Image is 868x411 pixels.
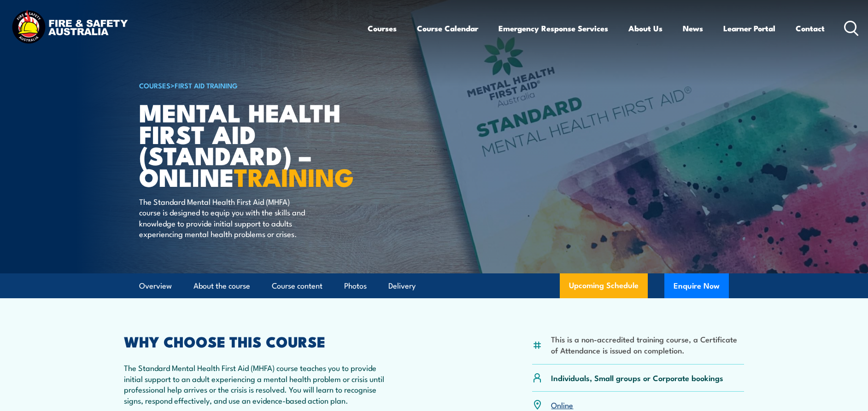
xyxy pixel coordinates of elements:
[499,16,608,41] a: Emergency Response Services
[139,196,307,239] p: The Standard Mental Health First Aid (MHFA) course is designed to equip you with the skills and k...
[272,274,323,298] a: Course content
[664,273,729,298] button: Enquire Now
[551,372,723,383] p: Individuals, Small groups or Corporate bookings
[551,399,573,410] a: Online
[344,274,367,298] a: Photos
[628,16,663,41] a: About Us
[194,274,250,298] a: About the course
[175,80,238,90] a: First Aid Training
[139,80,367,91] h6: >
[124,362,393,405] p: The Standard Mental Health First Aid (MHFA) course teaches you to provide initial support to an a...
[723,16,775,41] a: Learner Portal
[388,274,416,298] a: Delivery
[139,101,367,187] h1: Mental Health First Aid (Standard) – Online
[139,80,170,90] a: COURSES
[551,334,744,355] li: This is a non-accredited training course, a Certificate of Attendance is issued on completion.
[234,157,354,195] strong: TRAINING
[417,16,478,41] a: Course Calendar
[368,16,397,41] a: Courses
[124,335,393,347] h2: WHY CHOOSE THIS COURSE
[139,274,172,298] a: Overview
[560,273,648,298] a: Upcoming Schedule
[796,16,825,41] a: Contact
[683,16,703,41] a: News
